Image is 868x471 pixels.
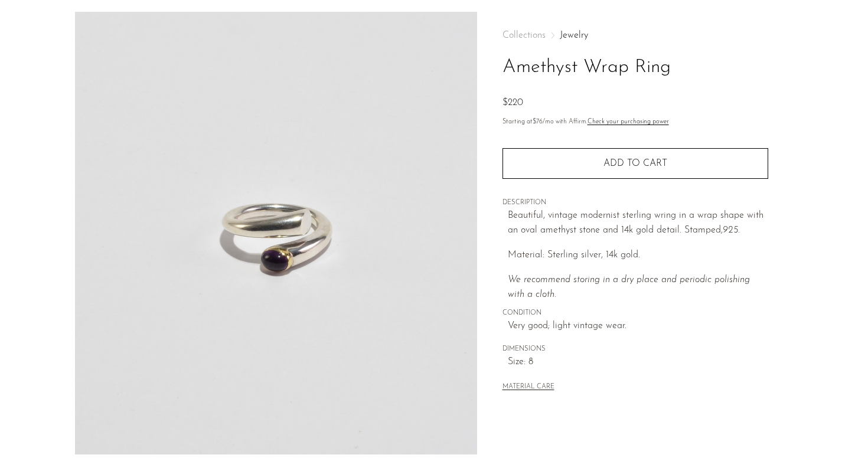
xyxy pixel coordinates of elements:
[508,275,750,300] i: We recommend storing in a dry place and periodic polishing with a cloth.
[588,119,669,125] a: Check your purchasing power - Learn more about Affirm Financing (opens in modal)
[75,12,477,454] img: Amethyst Wrap Ring
[502,344,768,355] span: DIMENSIONS
[508,355,768,370] span: Size: 8
[723,225,740,235] em: 925.
[508,248,768,263] p: Material: Sterling silver, 14k gold.
[560,31,588,40] a: Jewelry
[502,31,768,40] nav: Breadcrumbs
[603,159,667,168] span: Add to cart
[502,308,768,319] span: CONDITION
[502,117,768,127] p: Starting at /mo with Affirm.
[502,53,768,83] h1: Amethyst Wrap Ring
[508,208,768,238] p: Beautiful, vintage modernist sterling wring in a wrap shape with an oval amethyst stone and 14k g...
[502,98,523,107] span: $220
[502,148,768,179] button: Add to cart
[533,119,543,125] span: $76
[508,319,768,334] span: Very good; light vintage wear.
[502,383,554,392] button: MATERIAL CARE
[502,198,768,208] span: DESCRIPTION
[502,31,546,40] span: Collections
